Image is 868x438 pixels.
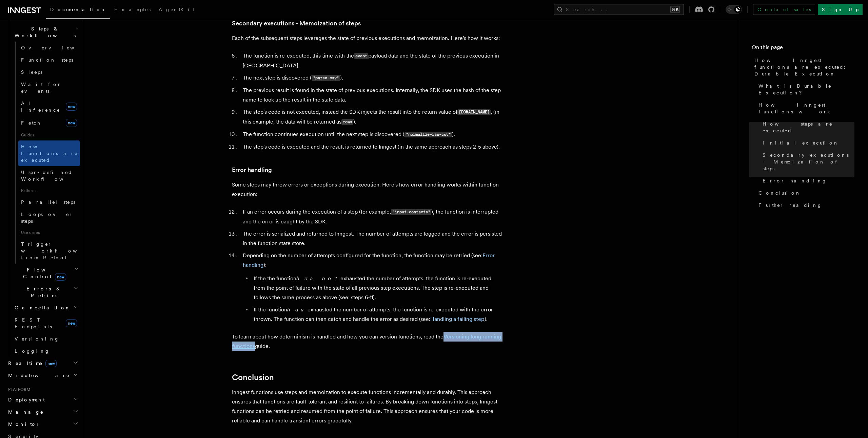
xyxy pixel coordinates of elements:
[5,357,80,369] button: Realtimenew
[296,275,340,282] em: has not
[66,119,77,127] span: new
[15,348,50,354] span: Logging
[232,333,501,349] a: Versioning long running functions
[18,42,80,54] a: Overview
[21,212,73,224] span: Loops over steps
[21,170,82,182] span: User-defined Workflows
[756,99,854,118] a: How Inngest functions work
[763,152,854,172] span: Secondary executions - Memoization of steps
[232,388,503,425] p: Inngest functions use steps and memoization to execute functions incrementally and durably. This ...
[312,75,340,81] code: "parse-csv"
[232,165,272,175] a: Error handling
[5,418,80,430] button: Monitor
[12,285,74,299] span: Errors & Retries
[18,208,80,227] a: Loops over steps
[21,45,91,50] span: Overview
[12,304,71,311] span: Cancellation
[12,333,80,345] a: Versioning
[241,207,503,226] li: If an error occurs during the execution of a step (for example, ), the function is interrupted an...
[15,336,59,342] span: Versioning
[754,57,854,77] span: How Inngest functions are executed: Durable Execution
[241,107,503,127] li: The step's code is not executed, instead the SDK injects the result into the return value of , (i...
[18,130,80,140] span: Guides
[110,2,155,18] a: Examples
[232,34,503,43] p: Each of the subsequent steps leverages the state of previous executions and memoization. Here's h...
[241,51,503,70] li: The function is re-executed, this time with the payload data and the state of the previous execut...
[159,7,195,12] span: AgentKit
[758,83,854,96] span: What is Durable Execution?
[21,144,78,163] span: How Functions are executed
[12,283,80,302] button: Errors & Retries
[18,166,80,185] a: User-defined Workflows
[5,421,40,428] span: Monitor
[341,119,353,125] code: rows
[758,202,822,209] span: Further reading
[405,132,452,137] code: "normalize-raw-csv"
[5,372,70,379] span: Middleware
[18,227,80,238] span: Use cases
[155,2,199,18] a: AgentKit
[760,137,854,149] a: Initial execution
[12,23,80,42] button: Steps & Workflows
[18,238,80,264] a: Trigger workflows from Retool
[12,266,75,280] span: Flow Control
[752,54,854,80] a: How Inngest functions are executed: Durable Execution
[391,209,431,215] code: "input-contacts"
[21,241,96,260] span: Trigger workflows from Retool
[12,42,80,264] div: Steps & Workflows
[18,97,80,116] a: AI Inferencenew
[21,69,42,75] span: Sleeps
[430,316,485,322] a: Handling a failing step
[756,187,854,199] a: Conclusion
[46,2,110,19] a: Documentation
[241,130,503,139] li: The function continues execution until the next step is discovered ( ).
[252,274,503,302] li: If the the function exhausted the number of attempts, the function is re-executed from the point ...
[5,10,80,357] div: Inngest Functions
[232,332,503,351] p: To learn about how determinism is handled and how you can version functions, read the guide.
[763,139,839,146] span: Initial execution
[457,109,491,115] code: [DOMAIN_NAME]
[21,57,73,63] span: Function steps
[15,317,52,329] span: REST Endpoints
[21,101,60,113] span: AI Inference
[21,82,61,94] span: Wait for events
[12,302,80,314] button: Cancellation
[5,396,45,403] span: Deployment
[554,4,684,15] button: Search...⌘K
[753,4,815,15] a: Contact sales
[760,149,854,175] a: Secondary executions - Memoization of steps
[18,185,80,196] span: Patterns
[5,387,31,392] span: Platform
[21,120,41,126] span: Fetch
[763,121,854,134] span: How steps are executed
[752,43,854,54] h4: On this page
[18,66,80,78] a: Sleeps
[818,4,863,15] a: Sign Up
[114,7,151,12] span: Examples
[66,103,77,111] span: new
[756,80,854,99] a: What is Durable Execution?
[18,140,80,166] a: How Functions are executed
[726,5,742,14] button: Toggle dark mode
[5,394,80,406] button: Deployment
[45,360,57,367] span: new
[241,251,503,324] li: Depending on the number of attempts configured for the function, the function may be retried (see...
[354,53,368,59] code: event
[66,319,77,327] span: new
[758,190,801,196] span: Conclusion
[55,273,66,281] span: new
[12,314,80,333] a: REST Endpointsnew
[232,19,361,28] a: Secondary executions - Memoization of steps
[243,252,495,268] a: Error handling
[12,345,80,357] a: Logging
[670,6,680,13] kbd: ⌘K
[18,78,80,97] a: Wait for events
[763,177,827,184] span: Error handling
[5,409,44,415] span: Manage
[5,369,80,381] button: Middleware
[18,196,80,208] a: Parallel steps
[21,199,75,205] span: Parallel steps
[241,73,503,83] li: The next step is discovered ( ).
[241,142,503,152] li: The step's code is executed and the result is returned to Inngest (in the same approach as steps ...
[758,102,854,115] span: How Inngest functions work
